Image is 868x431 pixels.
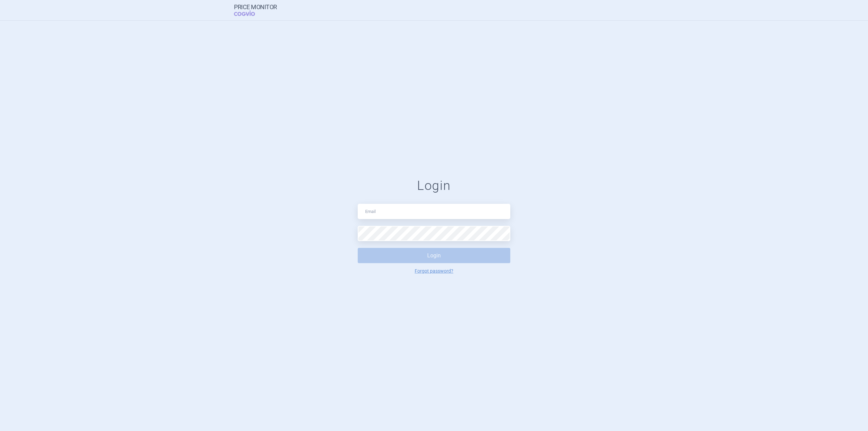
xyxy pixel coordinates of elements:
[234,4,277,17] a: Price MonitorCOGVIO
[358,248,510,263] button: Login
[415,269,453,273] a: Forgot password?
[234,11,264,16] span: COGVIO
[358,178,510,194] h1: Login
[358,204,510,219] input: Email
[234,4,277,11] strong: Price Monitor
